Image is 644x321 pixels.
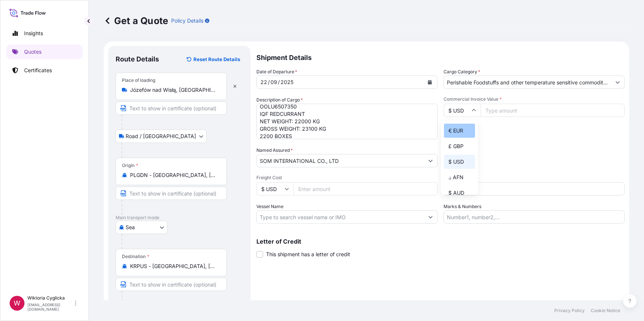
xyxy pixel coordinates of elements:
div: $ AUD [444,186,475,200]
input: Origin [130,171,218,179]
p: Insights [24,30,43,37]
a: Certificates [6,63,83,78]
input: Enter amount [293,182,438,195]
p: Letter of Credit [256,238,625,244]
label: Marks & Numbers [444,203,481,210]
span: Road / [GEOGRAPHIC_DATA] [126,133,196,140]
p: Get a Quote [104,15,168,27]
span: Freight Cost [256,175,438,181]
span: W [14,300,20,307]
div: Destination [122,254,149,260]
button: Calendar [424,76,436,88]
input: Number1, number2,... [444,210,625,224]
div: year, [280,78,294,87]
div: £ GBP [444,139,475,153]
span: Sea [126,224,135,231]
label: Description of Cargo [256,96,303,104]
p: Certificates [24,67,52,74]
input: Full name [257,154,424,167]
div: month, [270,78,278,87]
p: Quotes [24,48,42,56]
div: Place of loading [122,77,155,83]
div: / [268,78,270,87]
button: Show suggestions [424,154,437,167]
label: Named Assured [256,147,293,154]
p: [EMAIL_ADDRESS][DOMAIN_NAME] [27,302,73,311]
span: Commercial Invoice Value [444,96,625,102]
a: Quotes [6,44,83,59]
button: Select transport [116,130,207,143]
div: day, [260,78,268,87]
label: Cargo Category [444,68,480,76]
div: € EUR [444,124,475,138]
button: Select transport [116,221,167,234]
button: Show suggestions [424,210,437,224]
a: Privacy Policy [554,308,585,314]
label: Vessel Name [256,203,283,210]
div: $ USD [444,155,475,169]
p: Wiktoria Cyglicka [27,295,73,301]
input: Destination [130,263,218,270]
p: Main transport mode [116,215,243,221]
input: Text to appear on certificate [116,187,227,200]
input: Type to search vessel name or IMO [257,210,424,224]
div: Origin [122,163,138,168]
span: Date of Departure [256,68,297,76]
button: Show suggestions [611,76,624,89]
a: Cookie Notice [591,308,620,314]
button: Reset Route Details [183,53,243,65]
span: This shipment has a letter of credit [266,251,350,258]
p: Policy Details [171,17,203,24]
p: Reset Route Details [193,56,240,63]
input: Place of loading [130,86,218,94]
input: Text to appear on certificate [116,101,227,115]
input: Select a commodity type [444,76,611,89]
div: ؋ AFN [444,170,475,184]
div: / [278,78,280,87]
input: Text to appear on certificate [116,278,227,291]
input: Type amount [481,104,625,117]
p: Route Details [116,55,159,64]
a: Insights [6,26,83,41]
p: Shipment Details [256,46,625,68]
input: Your internal reference [444,182,625,195]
